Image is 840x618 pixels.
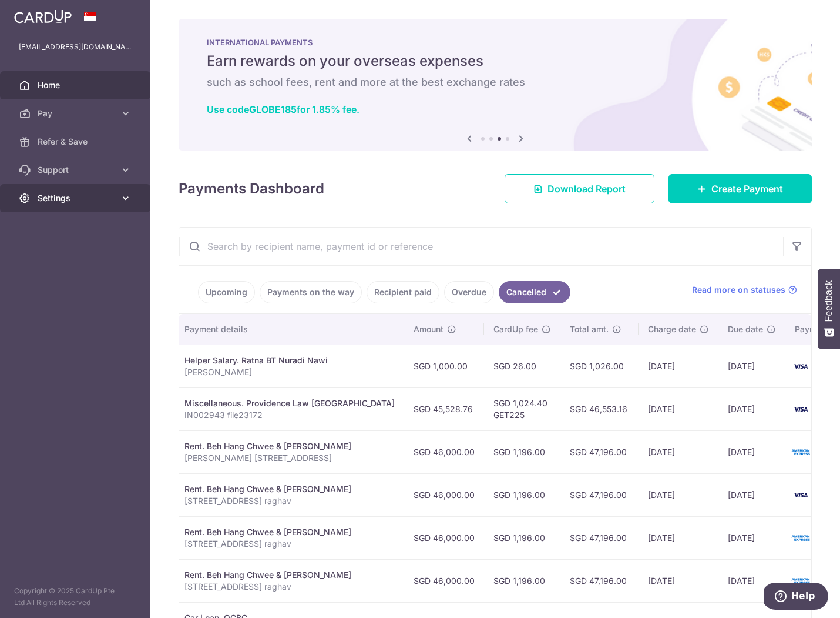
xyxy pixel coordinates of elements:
[38,108,115,119] span: Pay
[184,440,395,452] div: Rent. Beh Hang Chwee & [PERSON_NAME]
[404,473,484,516] td: SGD 46,000.00
[184,569,395,581] div: Rent. Beh Hang Chwee & [PERSON_NAME]
[179,19,812,151] img: International Payment Banner
[789,531,812,545] img: Bank Card
[207,75,784,89] h6: such as school fees, rent and more at the best exchange rates
[184,538,395,550] p: [STREET_ADDRESS] raghav
[560,430,639,473] td: SGD 47,196.00
[560,559,639,602] td: SGD 47,196.00
[493,323,538,335] span: CardUp fee
[484,473,560,516] td: SGD 1,196.00
[711,182,783,196] span: Create Payment
[484,516,560,559] td: SGD 1,196.00
[499,281,570,303] a: Cancelled
[639,430,718,473] td: [DATE]
[560,516,639,559] td: SGD 47,196.00
[184,581,395,593] p: [STREET_ADDRESS] raghav
[207,52,784,71] h5: Earn rewards on your overseas expenses
[560,345,639,387] td: SGD 1,026.00
[484,387,560,430] td: SGD 1,024.40 GET225
[718,516,785,559] td: [DATE]
[444,281,494,303] a: Overdue
[668,174,812,203] a: Create Payment
[639,387,718,430] td: [DATE]
[175,314,404,345] th: Payment details
[639,516,718,559] td: [DATE]
[184,409,395,421] p: IN002943 file23172
[547,182,626,196] span: Download Report
[560,387,639,430] td: SGD 46,553.16
[404,387,484,430] td: SGD 45,528.76
[718,387,785,430] td: [DATE]
[728,323,763,335] span: Due date
[207,103,359,115] a: Use codeGLOBE185for 1.85% fee.
[789,488,812,502] img: Bank Card
[404,516,484,559] td: SGD 46,000.00
[207,38,784,47] p: INTERNATIONAL PAYMENTS
[249,103,297,115] b: GLOBE185
[179,178,324,199] h4: Payments Dashboard
[718,430,785,473] td: [DATE]
[789,574,812,588] img: Bank Card
[260,281,362,303] a: Payments on the way
[19,41,132,53] p: [EMAIL_ADDRESS][DOMAIN_NAME]
[184,483,395,495] div: Rent. Beh Hang Chwee & [PERSON_NAME]
[789,445,812,459] img: Bank Card
[484,559,560,602] td: SGD 1,196.00
[184,397,395,409] div: Miscellaneous. Providence Law [GEOGRAPHIC_DATA]
[184,452,395,464] p: [PERSON_NAME] [STREET_ADDRESS]
[692,284,797,296] a: Read more on statuses
[184,526,395,538] div: Rent. Beh Hang Chwee & [PERSON_NAME]
[648,323,696,335] span: Charge date
[505,174,654,203] a: Download Report
[718,559,785,602] td: [DATE]
[484,430,560,473] td: SGD 1,196.00
[484,345,560,387] td: SGD 26.00
[560,473,639,516] td: SGD 47,196.00
[404,559,484,602] td: SGD 46,000.00
[789,359,812,373] img: Bank Card
[818,269,840,349] button: Feedback - Show survey
[38,79,115,91] span: Home
[184,495,395,507] p: [STREET_ADDRESS] raghav
[198,281,255,303] a: Upcoming
[404,345,484,387] td: SGD 1,000.00
[184,355,395,366] div: Helper Salary. Ratna BT Nuradi Nawi
[404,430,484,473] td: SGD 46,000.00
[14,9,72,24] img: CardUp
[718,473,785,516] td: [DATE]
[692,284,785,296] span: Read more on statuses
[718,345,785,387] td: [DATE]
[764,583,828,612] iframe: Opens a widget where you can find more information
[367,281,439,303] a: Recipient paid
[639,345,718,387] td: [DATE]
[639,559,718,602] td: [DATE]
[38,192,115,204] span: Settings
[38,164,115,176] span: Support
[824,280,834,322] span: Feedback
[639,473,718,516] td: [DATE]
[179,228,783,265] input: Search by recipient name, payment id or reference
[414,323,443,335] span: Amount
[184,366,395,378] p: [PERSON_NAME]
[570,323,609,335] span: Total amt.
[789,402,812,416] img: Bank Card
[38,136,115,148] span: Refer & Save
